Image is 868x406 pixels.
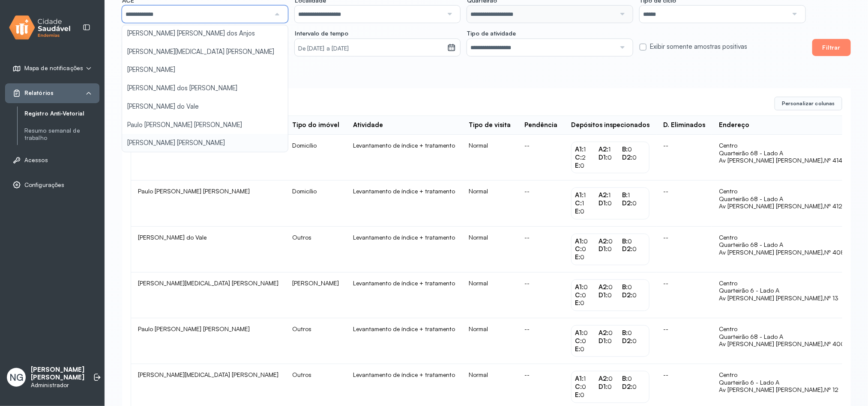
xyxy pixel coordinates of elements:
span: Nº 400 [824,340,845,347]
div: 1 [599,191,622,199]
span: A2: [599,374,608,382]
span: Quarteirão 68 - Lado A [719,241,845,249]
div: 0 [599,337,622,345]
div: 0 [575,391,599,399]
span: D1: [599,199,608,207]
li: [PERSON_NAME] [PERSON_NAME] [122,134,288,152]
td: [PERSON_NAME] do Vale [131,135,285,181]
div: 0 [575,162,599,170]
a: Acessos [12,156,92,164]
span: Nº 13 [824,294,838,302]
div: 1 [575,375,599,383]
span: B: [622,374,628,382]
span: D2: [622,245,632,253]
div: Tipo de visita [469,121,511,129]
div: 0 [575,253,599,261]
td: -- [518,318,564,364]
p: Administrador [31,382,84,389]
td: Paulo [PERSON_NAME] [PERSON_NAME] [131,181,285,226]
span: A2: [599,237,608,245]
span: A2: [599,283,608,291]
div: 0 [622,337,646,345]
td: -- [656,181,712,226]
div: 0 [575,329,599,337]
td: Levantamento de índice + tratamento [346,318,462,364]
td: -- [518,273,564,318]
span: Av [PERSON_NAME] [PERSON_NAME], [719,157,824,164]
td: Normal [462,273,518,318]
td: Domicílio [285,135,346,181]
span: Nº 412 [824,202,842,210]
div: 0 [599,383,622,391]
span: B: [622,237,628,245]
span: A1: [575,145,584,153]
span: Tipo de atividade [467,30,516,37]
span: E: [575,253,580,261]
span: A2: [599,191,608,199]
span: Av [PERSON_NAME] [PERSON_NAME], [719,294,824,302]
span: D2: [622,382,632,391]
span: Quarteirão 68 - Lado A [719,195,845,203]
span: A1: [575,329,584,337]
td: Outros [285,227,346,273]
td: Paulo [PERSON_NAME] [PERSON_NAME] [131,318,285,364]
div: 1 [575,145,599,154]
td: Levantamento de índice + tratamento [346,135,462,181]
a: Registro Anti-Vetorial [24,108,99,119]
div: Pendência [524,121,557,129]
div: Tipo do imóvel [292,121,339,129]
div: 0 [622,283,646,291]
div: 0 [575,337,599,345]
img: logo.svg [9,14,71,41]
div: 1 [622,191,646,199]
button: Filtrar [812,39,851,56]
span: C: [575,245,582,253]
a: Resumo semanal de trabalho [24,127,99,142]
span: Configurações [24,181,64,189]
span: D1: [599,153,608,161]
div: 1 [599,145,622,154]
span: Quarteirão 6 - Lado A [719,287,845,294]
div: 1 [575,191,599,199]
td: [PERSON_NAME] do Vale [131,227,285,273]
span: Centro [719,279,737,287]
td: Normal [462,227,518,273]
span: E: [575,207,580,215]
span: C: [575,337,582,345]
div: 0 [599,291,622,299]
span: Centro [719,234,737,241]
span: Relatórios [24,89,54,97]
div: Endereço [719,121,749,129]
div: 0 [575,345,599,353]
span: A1: [575,237,584,245]
li: [PERSON_NAME] [122,61,288,79]
label: Exibir somente amostras positivas [650,43,747,51]
td: Normal [462,181,518,226]
div: D. Eliminados [663,121,705,129]
span: Centro [719,371,737,378]
span: Centro [719,187,737,195]
span: Personalizar colunas [782,100,835,107]
span: Centro [719,325,737,332]
span: Av [PERSON_NAME] [PERSON_NAME], [719,202,824,210]
span: Nº 414 [824,157,842,164]
td: -- [518,181,564,226]
td: [PERSON_NAME][MEDICAL_DATA] [PERSON_NAME] [131,273,285,318]
span: C: [575,291,582,299]
div: 1630 registros encontrados [131,100,768,107]
span: E: [575,161,580,169]
td: -- [656,135,712,181]
a: Configurações [12,181,92,189]
div: Depósitos inspecionados [571,121,650,129]
span: A1: [575,283,584,291]
div: 0 [599,199,622,207]
span: D1: [599,245,608,253]
span: B: [622,191,628,199]
span: Quarteirão 68 - Lado A [719,333,845,341]
span: D2: [622,153,632,161]
span: B: [622,329,628,337]
span: E: [575,391,580,399]
div: 0 [599,237,622,246]
span: Quarteirão 6 - Lado A [719,379,845,386]
div: 2 [575,154,599,162]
